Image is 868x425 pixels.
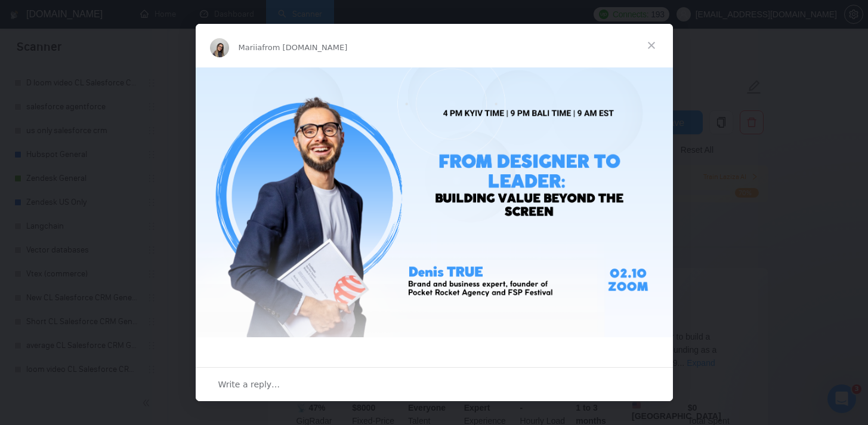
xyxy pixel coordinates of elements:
[196,367,673,401] div: Open conversation and reply
[239,43,262,52] span: Mariia
[630,24,673,67] span: Close
[210,38,229,57] img: Profile image for Mariia
[218,377,280,392] span: Write a reply…
[262,43,347,52] span: from [DOMAIN_NAME]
